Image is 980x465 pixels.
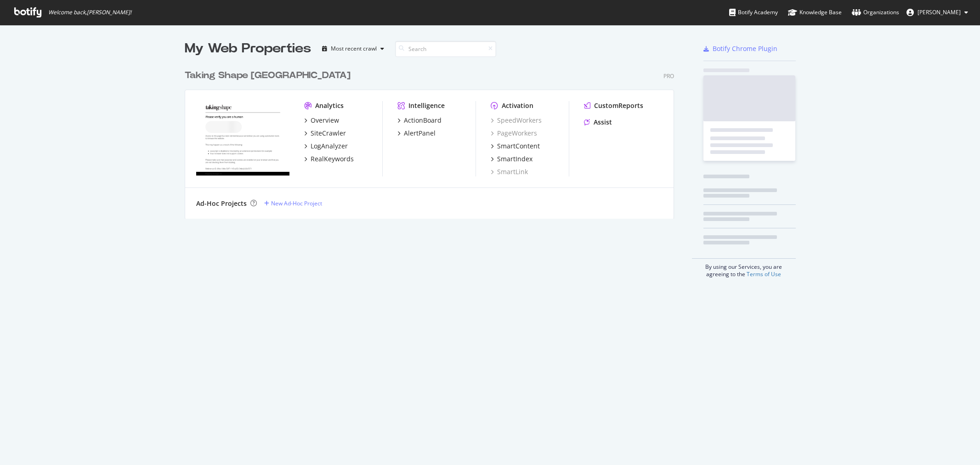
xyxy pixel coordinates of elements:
[196,199,247,208] div: Ad-Hoc Projects
[397,116,442,125] a: ActionBoard
[304,154,354,164] a: RealKeywords
[788,8,842,17] div: Knowledge Base
[692,258,796,278] div: By using our Services, you are agreeing to the
[304,142,348,151] a: LogAnalyzer
[497,154,532,164] div: SmartIndex
[304,129,346,138] a: SiteCrawler
[331,46,377,51] div: Most recent crawl
[594,118,612,127] div: Assist
[196,101,289,176] img: Takingshape.com
[185,58,681,219] div: grid
[185,40,311,58] div: My Web Properties
[918,8,961,16] span: Kiran Flynn
[311,129,346,138] div: SiteCrawler
[404,116,442,125] div: ActionBoard
[713,44,777,53] div: Botify Chrome Plugin
[663,72,674,80] div: Pro
[304,116,339,125] a: Overview
[311,116,339,125] div: Overview
[318,41,388,56] button: Most recent crawl
[497,142,540,151] div: SmartContent
[899,5,975,20] button: [PERSON_NAME]
[729,8,778,17] div: Botify Academy
[491,129,537,138] a: PageWorkers
[584,101,643,110] a: CustomReports
[491,142,540,151] a: SmartContent
[311,154,354,164] div: RealKeywords
[315,101,344,110] div: Analytics
[264,199,322,207] a: New Ad-Hoc Project
[408,101,445,110] div: Intelligence
[185,69,351,82] div: Taking Shape [GEOGRAPHIC_DATA]
[404,129,436,138] div: AlertPanel
[395,41,496,57] input: Search
[491,116,542,125] a: SpeedWorkers
[271,199,322,207] div: New Ad-Hoc Project
[397,129,436,138] a: AlertPanel
[502,101,533,110] div: Activation
[703,44,777,53] a: Botify Chrome Plugin
[48,9,131,16] span: Welcome back, [PERSON_NAME] !
[311,142,348,151] div: LogAnalyzer
[594,101,643,110] div: CustomReports
[747,270,781,278] a: Terms of Use
[491,154,532,164] a: SmartIndex
[185,69,354,82] a: Taking Shape [GEOGRAPHIC_DATA]
[852,8,899,17] div: Organizations
[491,167,528,176] a: SmartLink
[584,118,612,127] a: Assist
